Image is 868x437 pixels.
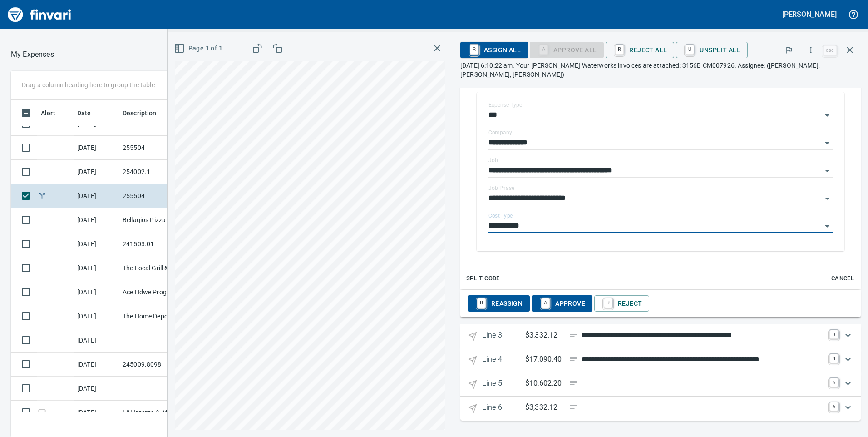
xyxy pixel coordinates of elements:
a: 4 [829,354,838,363]
button: RReject [594,295,649,312]
td: [DATE] [74,232,119,256]
span: Date [77,108,91,119]
span: Reassign [475,296,523,311]
div: Expand [460,79,861,289]
span: Split transaction [37,193,47,199]
a: U [686,45,694,55]
span: Approve [539,296,585,311]
p: Line 5 [482,378,525,391]
span: Reject [602,296,642,311]
div: Expand [460,324,861,348]
span: Unsplit All [683,42,740,58]
button: UUnsplit All [676,42,747,58]
button: AApprove [532,295,592,312]
div: Expand [460,372,861,397]
td: The Local Grill & Scoo [PERSON_NAME][GEOGRAPHIC_DATA] OR [119,256,201,280]
span: Online transaction [37,409,47,415]
td: 254002.1 [119,160,201,184]
p: $17,090.40 [525,354,562,365]
button: Cancel [828,272,857,286]
span: Close invoice [821,39,861,61]
label: Job Phase [488,185,514,191]
td: The Home Depot #[GEOGRAPHIC_DATA] [119,304,201,328]
td: L&I Intents & Affidavi Tumwater [GEOGRAPHIC_DATA] [119,401,201,425]
label: Job [488,158,498,163]
img: Finvari [5,4,74,25]
td: [DATE] [74,256,119,280]
button: Open [821,220,833,233]
h5: [PERSON_NAME] [782,10,837,19]
a: esc [823,45,837,55]
td: [DATE] [74,136,119,160]
div: Expand [460,290,861,317]
td: Ace Hdwe Progress R Beaverton OR [119,280,201,304]
td: 255504 [119,184,201,208]
span: Description [123,108,168,119]
button: Open [821,192,833,205]
a: R [604,298,612,308]
span: Page 1 of 1 [176,43,222,54]
p: My Expenses [11,49,54,60]
td: [DATE] [74,304,119,328]
a: A [541,298,550,308]
td: [DATE] [74,280,119,304]
td: [DATE] [74,328,119,353]
span: Description [123,108,157,119]
a: 6 [829,402,838,411]
td: [DATE] [74,160,119,184]
button: Open [821,109,833,122]
button: RReject All [606,42,674,58]
td: Bellagios Pizza Wilsonville OR [119,208,201,232]
td: [DATE] [74,377,119,401]
p: [DATE] 6:10:22 am. Your [PERSON_NAME] Waterworks invoices are attached: 3156B CM007926. Assignee:... [460,61,861,79]
p: Drag a column heading here to group the table [22,80,155,89]
button: Split Code [464,272,502,286]
p: $10,602.20 [525,378,562,389]
p: Line 6 [482,402,525,415]
td: 241503.01 [119,232,201,256]
a: 5 [829,378,838,387]
td: [DATE] [74,184,119,208]
div: Job Phase required [530,45,604,53]
nav: breadcrumb [11,49,54,60]
div: Expand [460,348,861,372]
span: Reject All [613,42,667,58]
p: Line 3 [482,330,525,343]
label: Expense Type [488,102,522,108]
td: [DATE] [74,353,119,377]
button: RReassign [468,295,530,312]
a: 3 [829,330,838,339]
span: Cancel [830,273,855,284]
p: Line 4 [482,354,525,367]
button: [PERSON_NAME] [780,7,839,21]
td: [DATE] [74,208,119,232]
button: Flag [779,40,799,60]
a: R [477,298,486,308]
label: Company [488,130,512,135]
span: Split Code [466,273,500,284]
span: Alert [41,108,67,119]
td: 245009.8098 [119,353,201,377]
button: Open [821,164,833,177]
p: $3,332.12 [525,330,562,341]
a: R [615,45,624,55]
p: $3,332.12 [525,402,562,413]
span: Date [77,108,103,119]
button: Page 1 of 1 [172,40,226,57]
span: Alert [41,108,55,119]
div: Expand [460,397,861,421]
button: Open [821,137,833,149]
td: [DATE] [74,401,119,425]
button: More [801,40,821,60]
button: RAssign All [460,42,528,58]
span: Assign All [468,42,521,58]
a: R [470,45,478,55]
td: 255504 [119,136,201,160]
label: Cost Type [488,213,513,218]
